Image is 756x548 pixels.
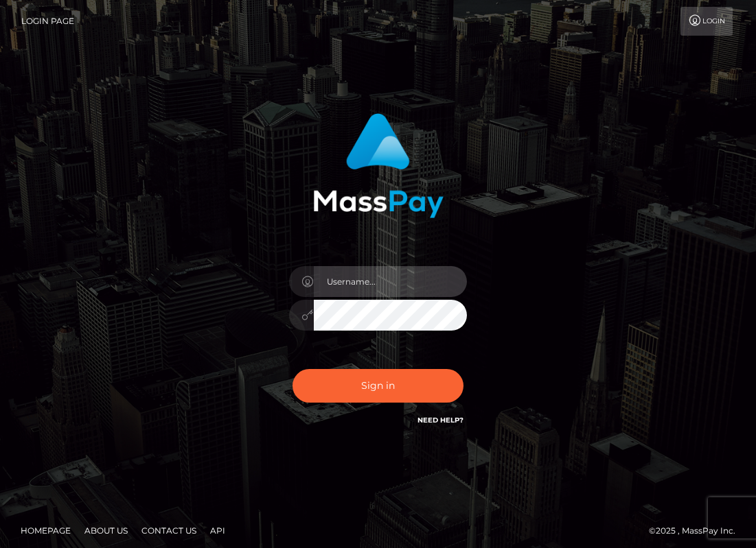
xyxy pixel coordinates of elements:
button: Sign in [293,369,464,403]
img: MassPay Login [313,113,444,218]
div: © 2025 , MassPay Inc. [649,523,746,538]
a: Homepage [15,520,76,541]
a: Contact Us [136,520,202,541]
input: Username... [314,266,468,297]
a: Login [680,7,733,36]
a: Need Help? [417,416,463,425]
a: Login Page [21,7,74,36]
a: About Us [79,520,133,541]
a: API [205,520,231,541]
